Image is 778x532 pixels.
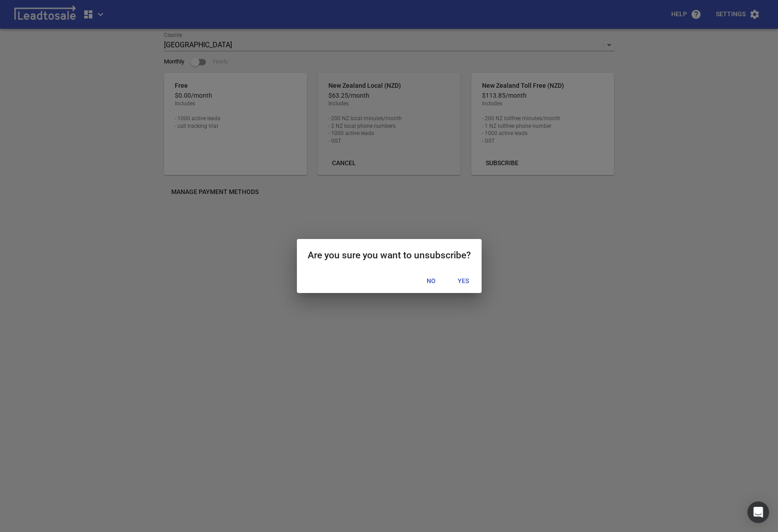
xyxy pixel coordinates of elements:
[417,273,446,289] button: No
[308,250,471,261] h2: Are you sure you want to unsubscribe?
[747,501,769,523] div: Open Intercom Messenger
[449,273,478,289] button: Yes
[424,277,438,286] span: No
[456,277,471,286] span: Yes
